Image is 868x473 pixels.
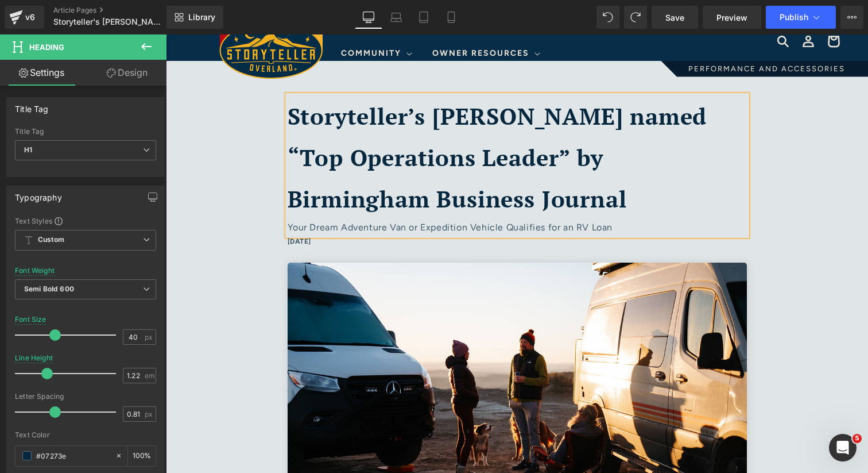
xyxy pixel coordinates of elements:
div: Text Styles [15,216,156,225]
span: Community [175,14,235,24]
span: Preview [716,11,747,24]
span: Heading [29,43,64,52]
div: Title Tag [15,128,156,136]
summary: Community [168,7,251,31]
div: Title Tag [15,98,49,114]
a: Mobile [437,6,465,29]
button: Redo [624,6,647,29]
span: Save [665,11,684,24]
span: 5 [852,434,862,443]
div: Typography [15,186,62,202]
a: Laptop [382,6,410,29]
b: Semi Bold 600 [24,284,74,293]
span: em [145,372,154,379]
iframe: Intercom live chat [829,434,857,462]
span: px [145,410,154,418]
summary: Owner Resources [259,7,379,31]
b: Storyteller’s [PERSON_NAME] named “Top Operations Leader” by Birmingham Business Journal [122,66,541,179]
a: Design [86,60,169,86]
button: Publish [766,6,836,29]
span: Library [188,12,215,22]
span: Owner Resources [266,14,363,24]
span: Publish [780,13,808,22]
button: More [840,6,863,29]
h6: [DATE] [122,201,581,214]
div: v6 [23,10,37,25]
div: % [128,446,156,466]
div: Font Size [15,316,46,324]
div: Line Height [15,354,53,362]
span: Storyteller's [PERSON_NAME] named "Top Operations Leader" by Birmingham Business Journal [53,17,164,26]
a: v6 [5,6,44,29]
div: Text Color [15,431,156,439]
a: Tablet [410,6,437,29]
a: New Library [166,6,223,29]
a: Desktop [355,6,382,29]
a: Article Pages [53,6,185,15]
b: H1 [24,145,32,154]
div: Font Weight [15,267,55,275]
div: Your Dream Adventure Van or Expedition Vehicle Qualifies for an RV Loan [122,185,581,202]
button: Undo [596,6,619,29]
b: Custom [38,235,64,245]
span: px [145,333,154,341]
a: Preview [703,6,761,29]
input: Color [36,449,110,462]
div: Letter Spacing [15,393,156,401]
